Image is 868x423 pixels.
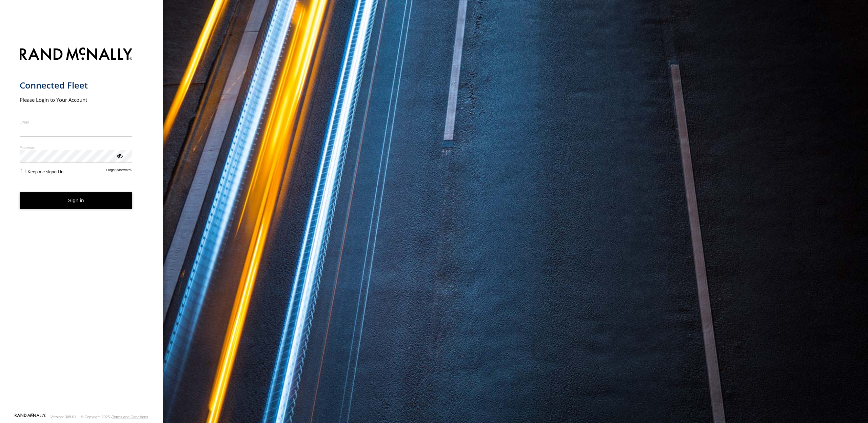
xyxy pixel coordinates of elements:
[20,46,133,63] img: Rand McNally
[20,80,133,91] h1: Connected Fleet
[51,415,76,419] div: Version: 309.01
[20,145,133,150] label: Password
[81,415,148,419] div: © Copyright 2025 -
[27,169,63,174] span: Keep me signed in
[21,169,25,173] input: Keep me signed in
[20,192,133,209] button: Sign in
[106,168,133,174] a: Forgot password?
[15,414,46,420] a: Visit our Website
[20,119,133,124] label: Email
[116,152,123,159] div: ViewPassword
[20,43,143,413] form: main
[20,96,133,103] h2: Please Login to Your Account
[112,415,148,419] a: Terms and Conditions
